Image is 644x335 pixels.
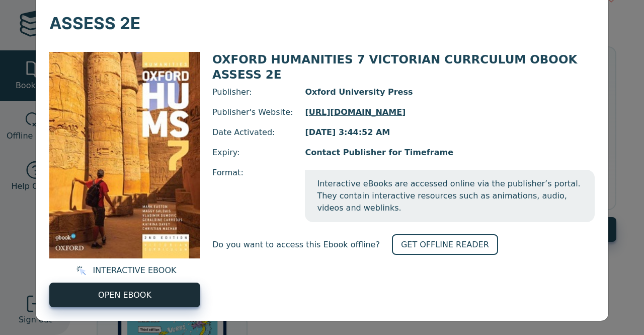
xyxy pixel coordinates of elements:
img: 149a31fe-7fb3-eb11-a9a3-0272d098c78b.jpg [49,52,200,258]
span: Publisher: [212,86,293,98]
span: Oxford University Press [305,86,595,98]
span: OPEN EBOOK [98,289,151,301]
span: Contact Publisher for Timeframe [305,147,595,159]
a: [URL][DOMAIN_NAME] [305,106,595,118]
span: Publisher's Website: [212,106,293,118]
span: Format: [212,167,293,222]
span: OXFORD HUMANITIES 7 VICTORIAN CURRCULUM OBOOK ASSESS 2E [212,53,577,81]
a: GET OFFLINE READER [392,234,498,255]
a: OPEN EBOOK [49,283,200,307]
span: [DATE] 3:44:52 AM [305,126,595,139]
span: INTERACTIVE EBOOK [93,264,177,277]
img: interactive.svg [73,264,86,277]
div: Do you want to access this Ebook offline? [212,234,595,255]
span: Date Activated: [212,126,293,139]
span: Interactive eBooks are accessed online via the publisher’s portal. They contain interactive resou... [305,170,595,222]
span: Expiry: [212,147,293,159]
